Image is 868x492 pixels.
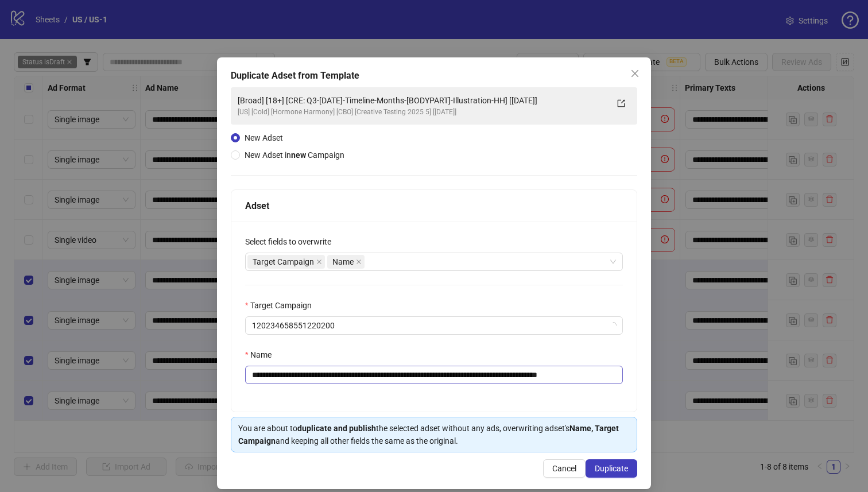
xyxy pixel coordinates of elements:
[543,459,586,478] button: Cancel
[245,299,319,312] label: Target Campaign
[245,150,344,160] span: New Adset in Campaign
[252,317,616,334] span: 120234658551220200
[247,255,325,269] span: Target Campaign
[238,94,607,107] div: [Broad] [18+] [CRE: Q3-[DATE]-Timeline-Months-[BODYPART]-Illustration-HH] [[DATE]]
[552,464,576,473] span: Cancel
[327,255,365,269] span: Name
[586,459,637,478] button: Duplicate
[245,235,339,248] label: Select fields to overwrite
[231,69,637,83] div: Duplicate Adset from Template
[297,424,376,433] strong: duplicate and publish
[617,99,625,107] span: export
[245,366,623,384] input: Name
[316,259,322,265] span: close
[630,69,640,78] span: close
[332,255,354,268] span: Name
[245,199,623,213] div: Adset
[245,133,283,142] span: New Adset
[609,321,617,330] span: loading
[595,464,628,473] span: Duplicate
[238,107,607,118] div: [US] [Cold] [Hormone Harmony] [CBO] [Creative Testing 2025 5] [[DATE]]
[238,424,619,445] strong: Name, Target Campaign
[238,422,630,447] div: You are about to the selected adset without any ads, overwriting adset's and keeping all other fi...
[253,255,314,268] span: Target Campaign
[626,64,644,83] button: Close
[291,150,306,160] strong: new
[245,348,279,361] label: Name
[356,259,362,265] span: close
